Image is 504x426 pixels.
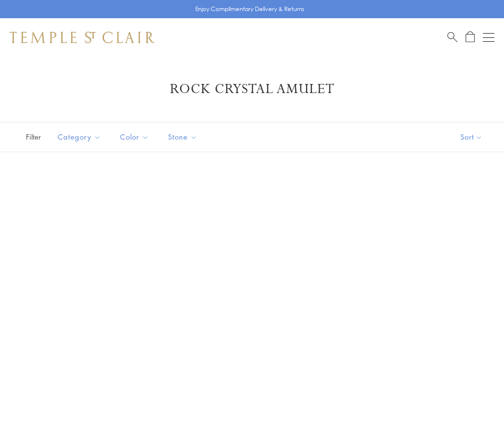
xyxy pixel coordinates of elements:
[466,31,475,43] a: Open Shopping Bag
[24,81,480,98] h1: Rock Crystal Amulet
[50,126,108,148] button: Category
[10,32,155,43] img: Temple St. Clair
[447,31,457,43] a: Search
[439,122,504,152] button: Show sort by
[161,126,204,148] button: Stone
[115,131,156,143] span: Color
[163,131,204,143] span: Stone
[483,32,494,43] button: Open navigation
[195,4,304,14] p: Enjoy Complimentary Delivery & Returns
[53,131,108,143] span: Category
[113,126,156,148] button: Color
